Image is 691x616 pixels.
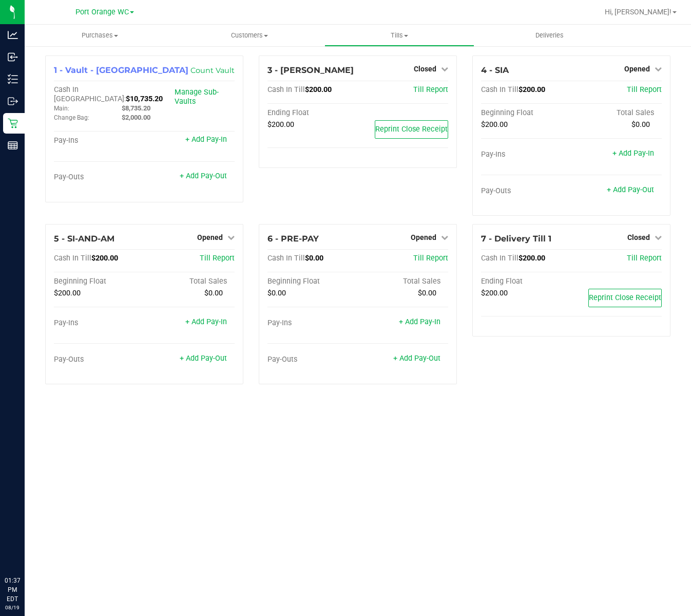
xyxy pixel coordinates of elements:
span: $200.00 [267,120,294,129]
div: Total Sales [571,108,662,118]
span: $200.00 [519,85,545,94]
span: 3 - [PERSON_NAME] [267,65,354,75]
div: Beginning Float [267,277,358,286]
button: Reprint Close Receipt [588,289,662,307]
div: Pay-Outs [54,173,144,182]
span: Closed [627,233,650,241]
div: Pay-Ins [54,319,144,328]
div: Ending Float [481,277,571,286]
div: Pay-Ins [54,136,144,145]
inline-svg: Reports [8,140,18,151]
span: $0.00 [631,120,650,129]
span: Reprint Close Receipt [375,125,448,134]
a: + Add Pay-In [399,318,440,326]
inline-svg: Inbound [8,52,18,62]
span: Purchases [25,31,175,40]
a: + Add Pay-In [185,318,227,326]
span: $0.00 [305,254,323,263]
a: Till Report [200,254,235,263]
span: $200.00 [519,254,545,263]
inline-svg: Outbound [8,96,18,106]
div: Ending Float [267,108,358,118]
span: Hi, [PERSON_NAME]! [605,8,671,16]
span: Cash In [GEOGRAPHIC_DATA]: [54,85,126,103]
a: + Add Pay-In [185,135,227,144]
span: Tills [325,31,474,40]
div: Beginning Float [481,108,571,118]
span: Opened [411,233,436,241]
iframe: Resource center [10,534,41,565]
div: Beginning Float [54,277,144,286]
span: Deliveries [522,31,578,40]
a: Customers [175,25,324,46]
span: 6 - PRE-PAY [267,234,319,244]
a: + Add Pay-Out [607,185,654,194]
a: Till Report [413,254,448,263]
span: 7 - Delivery Till 1 [481,234,551,244]
span: Reprint Close Receipt [589,293,661,302]
span: Cash In Till [481,85,519,94]
div: Pay-Ins [481,150,571,159]
button: Reprint Close Receipt [375,120,448,139]
div: Pay-Outs [54,355,144,364]
a: Count Vault [190,66,235,75]
div: Pay-Ins [267,319,358,328]
span: $200.00 [91,254,118,263]
a: Deliveries [474,25,624,46]
span: Closed [414,65,436,73]
a: Till Report [627,254,662,263]
span: Cash In Till [481,254,519,263]
span: 1 - Vault - [GEOGRAPHIC_DATA] [54,65,188,75]
a: + Add Pay-Out [180,172,227,180]
span: $0.00 [267,289,286,297]
a: + Add Pay-Out [180,354,227,363]
span: $200.00 [54,289,81,297]
span: Port Orange WC [75,8,129,16]
a: Purchases [25,25,175,46]
div: Pay-Outs [481,186,571,196]
inline-svg: Retail [8,118,18,128]
span: $10,735.20 [126,95,163,103]
a: Tills [324,25,474,46]
div: Total Sales [358,277,448,286]
span: $200.00 [481,120,508,129]
p: 08/19 [5,604,20,611]
span: Opened [197,233,223,241]
span: 4 - SIA [481,65,509,75]
span: 5 - SI-AND-AM [54,234,114,244]
div: Pay-Outs [267,355,358,364]
span: Change Bag: [54,114,89,121]
span: $0.00 [204,289,223,297]
span: $8,735.20 [122,104,150,112]
span: Cash In Till [267,85,305,94]
a: Till Report [627,85,662,94]
inline-svg: Inventory [8,74,18,84]
a: Till Report [413,85,448,94]
span: Customers [175,31,324,40]
inline-svg: Analytics [8,30,18,40]
div: Total Sales [144,277,235,286]
span: Main: [54,105,69,112]
span: Opened [624,65,650,73]
span: $200.00 [481,289,508,297]
a: + Add Pay-In [612,149,654,158]
span: $2,000.00 [122,114,150,121]
span: Cash In Till [54,254,91,263]
span: $200.00 [305,85,332,94]
span: Cash In Till [267,254,305,263]
span: $0.00 [418,289,436,297]
p: 01:37 PM EDT [5,576,20,604]
a: + Add Pay-Out [393,354,440,363]
a: Manage Sub-Vaults [175,88,219,106]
